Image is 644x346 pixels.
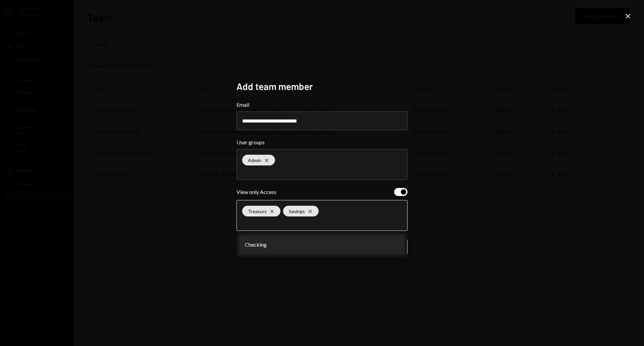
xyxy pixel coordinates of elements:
div: Savings [283,206,319,216]
div: Admin [242,155,275,165]
label: User groups [236,138,408,146]
div: Treasury [242,206,280,216]
h2: Add team member [236,80,408,93]
div: View only Access [236,188,276,196]
li: Checking [239,235,405,254]
label: Email [236,101,408,109]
